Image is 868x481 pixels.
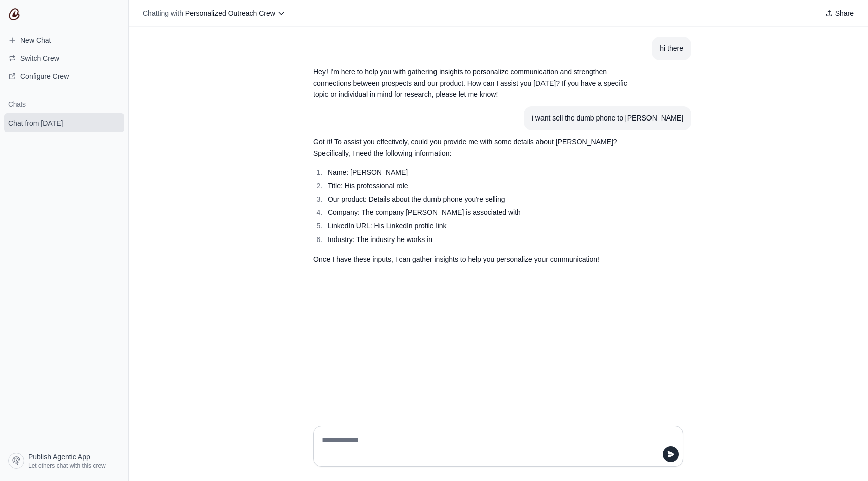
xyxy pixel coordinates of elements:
p: Hey! I'm here to help you with gathering insights to personalize communication and strengthen con... [313,66,635,100]
section: User message [524,106,691,130]
li: LinkedIn URL: His LinkedIn profile link [324,220,635,232]
a: Configure Crew [4,68,124,84]
li: Industry: The industry he works in [324,234,635,246]
li: Company: The company [PERSON_NAME] is associated with [324,207,635,218]
button: Share [821,6,858,20]
span: Chat from [DATE] [8,118,63,128]
span: Share [835,8,854,18]
span: Switch Crew [20,53,59,63]
div: hi there [660,43,683,54]
p: Once I have these inputs, I can gather insights to help you personalize your communication! [313,254,635,265]
section: Response [305,60,643,106]
section: Response [305,130,643,271]
a: New Chat [4,32,124,48]
span: New Chat [20,35,51,45]
span: Configure Crew [20,71,69,81]
span: Publish Agentic App [28,452,90,462]
button: Chatting with Personalized Outreach Crew [139,6,289,20]
span: Chatting with [143,8,183,18]
img: CrewAI Logo [8,8,20,20]
span: Let others chat with this crew [28,462,106,470]
a: Publish Agentic App Let others chat with this crew [4,449,124,473]
a: Chat from [DATE] [4,113,124,132]
div: i want sell the dumb phone to [PERSON_NAME] [532,112,683,124]
li: Our product: Details about the dumb phone you're selling [324,194,635,205]
button: Switch Crew [4,50,124,66]
section: User message [652,37,691,60]
p: Got it! To assist you effectively, could you provide me with some details about [PERSON_NAME]? Sp... [313,136,635,159]
li: Title: His professional role [324,180,635,192]
span: Personalized Outreach Crew [185,9,275,17]
li: Name: [PERSON_NAME] [324,167,635,178]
